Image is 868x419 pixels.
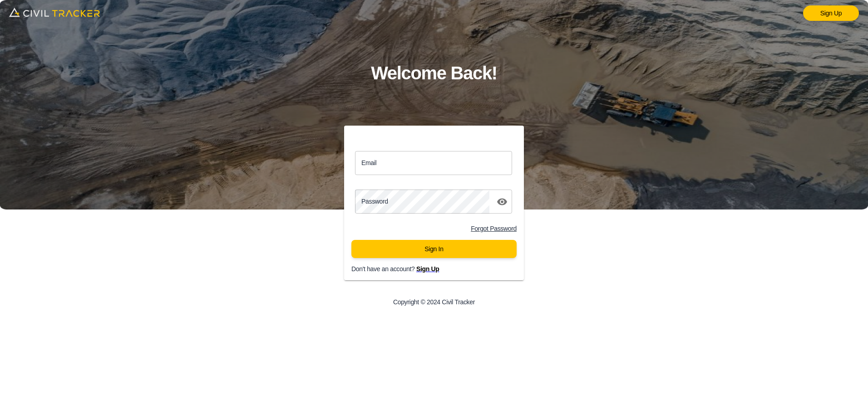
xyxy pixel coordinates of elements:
a: Sign Up [416,265,439,273]
a: Forgot Password [471,225,517,232]
input: email [355,151,512,175]
button: Sign In [351,240,517,258]
p: Copyright © 2024 Civil Tracker [393,298,475,306]
p: Don't have an account? [351,265,531,273]
button: toggle password visibility [493,193,511,211]
h1: Welcome Back! [371,58,497,88]
img: logo [9,5,100,20]
a: Sign Up [803,5,859,21]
